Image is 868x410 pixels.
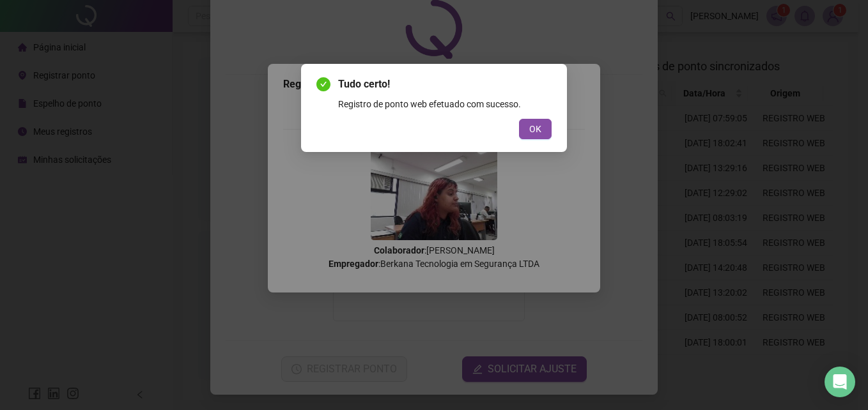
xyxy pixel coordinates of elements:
span: OK [529,122,541,136]
div: Registro de ponto web efetuado com sucesso. [338,97,552,111]
div: Open Intercom Messenger [825,367,855,397]
button: OK [519,119,552,139]
span: Tudo certo! [338,77,552,92]
span: check-circle [316,77,330,91]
